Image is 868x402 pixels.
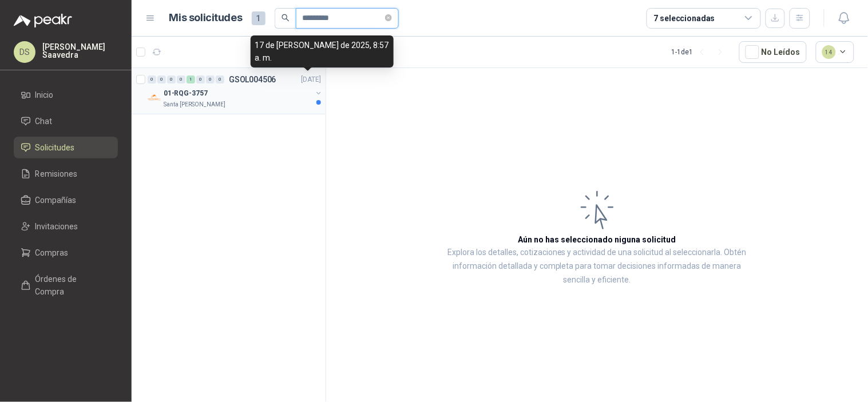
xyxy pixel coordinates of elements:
[35,168,78,180] span: Remisiones
[148,73,323,109] a: 0 0 0 0 1 0 0 0 GSOL004506[DATE] Company Logo01-RQG-3757Santa [PERSON_NAME]
[282,14,290,22] span: search
[14,163,118,185] a: Remisiones
[385,14,392,21] span: close-circle
[518,233,676,246] h3: Aún no has seleccionado niguna solicitud
[816,41,855,63] button: 14
[148,75,156,83] div: 0
[14,268,118,303] a: Órdenes de Compra
[14,242,118,264] a: Compras
[672,43,730,61] div: 1 - 1 de 1
[157,75,166,83] div: 0
[14,137,118,158] a: Solicitudes
[35,89,54,101] span: Inicio
[35,115,53,128] span: Chat
[187,75,195,83] div: 1
[14,84,118,106] a: Inicio
[14,14,72,27] img: Logo peakr
[206,75,215,83] div: 0
[177,75,185,83] div: 0
[35,220,78,233] span: Invitaciones
[441,246,754,287] p: Explora los detalles, cotizaciones y actividad de una solicitud al seleccionarla. Obtén informaci...
[14,216,118,237] a: Invitaciones
[14,110,118,132] a: Chat
[35,194,77,206] span: Compañías
[739,41,807,63] button: No Leídos
[35,141,75,154] span: Solicitudes
[14,189,118,211] a: Compañías
[252,11,265,25] span: 1
[229,75,276,83] p: GSOL004506
[35,273,107,298] span: Órdenes de Compra
[164,88,208,99] p: 01-RQG-3757
[167,75,176,83] div: 0
[302,74,321,85] p: [DATE]
[654,12,715,25] div: 7 seleccionadas
[35,246,69,259] span: Compras
[385,13,392,23] span: close-circle
[164,100,225,109] p: Santa [PERSON_NAME]
[148,91,161,105] img: Company Logo
[169,10,243,26] h1: Mis solicitudes
[216,75,224,83] div: 0
[14,41,35,63] div: DS
[251,35,394,67] div: 17 de [PERSON_NAME] de 2025, 8:57 a. m.
[42,43,118,59] p: [PERSON_NAME] Saavedra
[196,75,205,83] div: 0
